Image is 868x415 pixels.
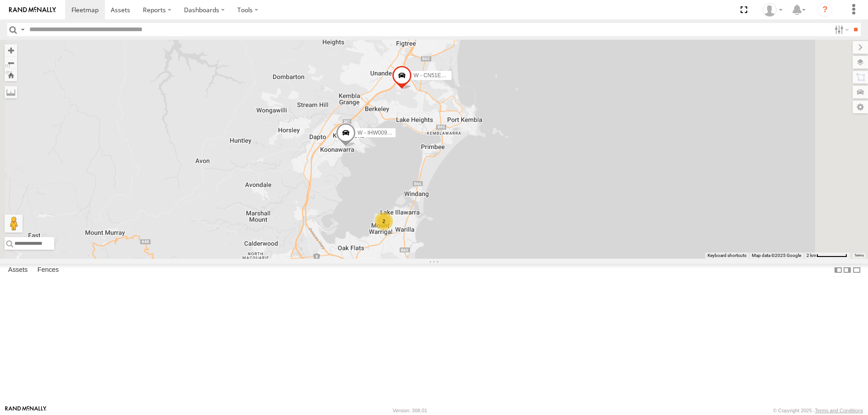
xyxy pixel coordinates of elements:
[752,253,801,258] span: Map data ©2025 Google
[807,253,816,258] span: 2 km
[4,264,32,276] label: Assets
[854,254,864,257] a: Terms (opens in new tab)
[5,406,47,415] a: Visit our Website
[818,3,832,17] i: ?
[804,252,850,259] button: Map Scale: 2 km per 64 pixels
[773,408,863,413] div: © Copyright 2025 -
[9,7,56,13] img: rand-logo.svg
[834,264,843,277] label: Dock Summary Table to the Left
[759,3,786,17] div: Tye Clark
[5,214,23,233] button: Drag Pegman onto the map to open Street View
[852,264,861,277] label: Hide Summary Table
[33,264,63,276] label: Fences
[815,408,863,413] a: Terms and Conditions
[853,101,868,113] label: Map Settings
[5,69,17,81] button: Zoom Home
[19,23,26,36] label: Search Query
[831,23,850,36] label: Search Filter Options
[708,252,746,259] button: Keyboard shortcuts
[5,44,17,56] button: Zoom in
[358,130,437,136] span: W - IHW009 - [PERSON_NAME]
[375,212,393,230] div: 2
[843,264,852,277] label: Dock Summary Table to the Right
[5,86,17,98] label: Measure
[393,408,427,413] div: Version: 308.01
[414,72,494,79] span: W - CN51ES - [PERSON_NAME]
[5,56,17,69] button: Zoom out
